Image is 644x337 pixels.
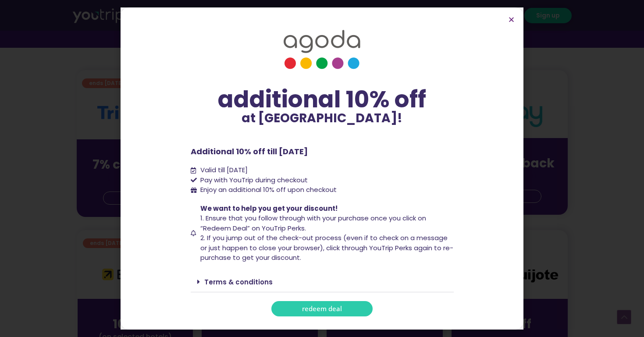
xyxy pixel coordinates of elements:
div: Terms & conditions [191,272,454,292]
p: Additional 10% off till [DATE] [191,145,454,157]
span: Valid till [DATE] [198,165,248,175]
span: Enjoy an additional 10% off upon checkout [200,185,337,194]
a: Terms & conditions [204,277,273,287]
a: Close [508,16,515,23]
a: redeem deal [271,301,373,316]
span: 2. If you jump out of the check-out process (even if to check on a message or just happen to clos... [200,233,453,262]
div: additional 10% off [191,87,454,112]
span: 1. Ensure that you follow through with your purchase once you click on “Redeem Deal” on YouTrip P... [200,213,426,233]
p: at [GEOGRAPHIC_DATA]! [191,112,454,124]
span: redeem deal [302,305,342,312]
span: Pay with YouTrip during checkout [198,175,308,185]
span: We want to help you get your discount! [200,204,338,213]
